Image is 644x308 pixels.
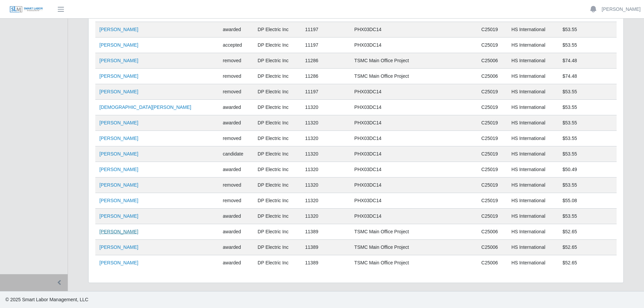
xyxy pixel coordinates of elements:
[350,38,477,53] td: PHX03DC14
[558,146,617,162] td: $53.55
[350,84,477,100] td: PHX03DC14
[350,255,477,271] td: TSMC Main Office Project
[219,84,254,100] td: removed
[507,224,558,240] td: HS International
[507,38,558,53] td: HS International
[219,209,254,224] td: awarded
[350,100,477,115] td: PHX03DC14
[301,100,351,115] td: 11320
[350,240,477,255] td: TSMC Main Office Project
[558,100,617,115] td: $53.55
[254,38,301,53] td: DP Electric Inc
[301,162,351,177] td: 11320
[507,53,558,69] td: HS International
[350,209,477,224] td: PHX03DC14
[477,193,507,209] td: C25019
[558,193,617,209] td: $55.08
[219,162,254,177] td: awarded
[219,100,254,115] td: awarded
[219,22,254,38] td: awarded
[477,84,507,100] td: C25019
[99,73,138,79] a: [PERSON_NAME]
[254,115,301,131] td: DP Electric Inc
[301,38,351,53] td: 11197
[477,38,507,53] td: C25019
[5,297,88,302] span: © 2025 Smart Labor Management, LLC
[219,115,254,131] td: awarded
[99,58,138,63] a: [PERSON_NAME]
[301,255,351,271] td: 11389
[477,177,507,193] td: C25019
[477,69,507,84] td: C25006
[9,6,43,13] img: SLM Logo
[350,131,477,146] td: PHX03DC14
[602,6,641,13] a: [PERSON_NAME]
[507,22,558,38] td: HS International
[350,162,477,177] td: PHX03DC14
[477,22,507,38] td: C25019
[558,115,617,131] td: $53.55
[99,213,138,219] a: [PERSON_NAME]
[99,104,191,110] a: [DEMOGRAPHIC_DATA][PERSON_NAME]
[99,151,138,157] a: [PERSON_NAME]
[254,22,301,38] td: DP Electric Inc
[301,131,351,146] td: 11320
[477,255,507,271] td: C25006
[99,182,138,188] a: [PERSON_NAME]
[254,131,301,146] td: DP Electric Inc
[219,255,254,271] td: awarded
[477,240,507,255] td: C25006
[99,27,138,32] a: [PERSON_NAME]
[254,209,301,224] td: DP Electric Inc
[558,38,617,53] td: $53.55
[558,162,617,177] td: $50.49
[350,177,477,193] td: PHX03DC14
[219,38,254,53] td: accepted
[507,146,558,162] td: HS International
[477,131,507,146] td: C25019
[219,131,254,146] td: removed
[477,53,507,69] td: C25006
[477,100,507,115] td: C25019
[254,255,301,271] td: DP Electric Inc
[254,69,301,84] td: DP Electric Inc
[507,240,558,255] td: HS International
[507,209,558,224] td: HS International
[301,84,351,100] td: 11197
[254,162,301,177] td: DP Electric Inc
[219,224,254,240] td: awarded
[301,22,351,38] td: 11197
[558,69,617,84] td: $74.48
[507,162,558,177] td: HS International
[254,224,301,240] td: DP Electric Inc
[219,193,254,209] td: removed
[99,167,138,172] a: [PERSON_NAME]
[477,146,507,162] td: C25019
[301,146,351,162] td: 11320
[301,240,351,255] td: 11389
[254,53,301,69] td: DP Electric Inc
[301,177,351,193] td: 11320
[99,120,138,125] a: [PERSON_NAME]
[350,69,477,84] td: TSMC Main Office Project
[254,240,301,255] td: DP Electric Inc
[350,53,477,69] td: TSMC Main Office Project
[558,131,617,146] td: $53.55
[350,22,477,38] td: PHX03DC14
[507,131,558,146] td: HS International
[507,193,558,209] td: HS International
[301,53,351,69] td: 11286
[254,177,301,193] td: DP Electric Inc
[99,244,138,250] a: [PERSON_NAME]
[558,177,617,193] td: $53.55
[350,146,477,162] td: PHX03DC14
[99,260,138,265] a: [PERSON_NAME]
[99,89,138,94] a: [PERSON_NAME]
[99,229,138,234] a: [PERSON_NAME]
[477,209,507,224] td: C25019
[350,115,477,131] td: PHX03DC14
[219,240,254,255] td: awarded
[254,146,301,162] td: DP Electric Inc
[254,193,301,209] td: DP Electric Inc
[507,84,558,100] td: HS International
